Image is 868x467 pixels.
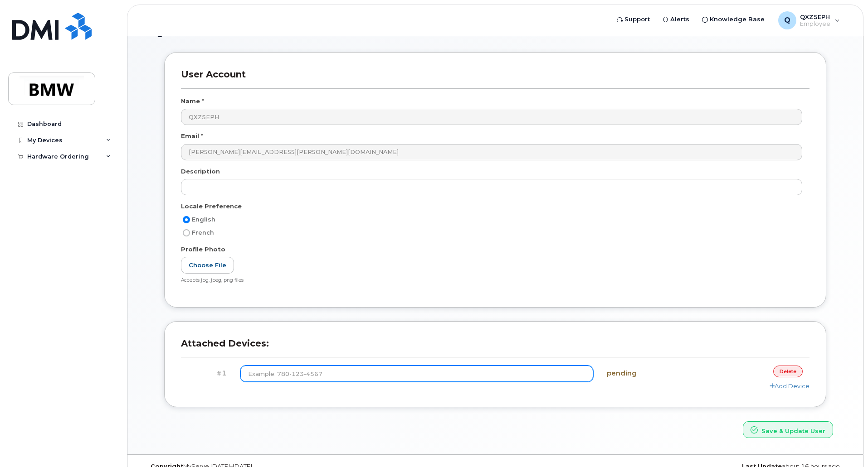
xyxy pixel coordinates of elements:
label: Choose File [181,257,234,274]
span: Support [624,15,650,24]
a: Alerts [656,10,696,29]
div: QXZ5EPH [772,11,846,29]
a: delete [773,366,803,377]
a: Knowledge Base [696,10,771,29]
label: Locale Preference [181,202,242,211]
h4: #1 [188,370,227,377]
input: Example: 780-123-4567 [240,366,594,382]
h3: User Account [181,69,809,88]
iframe: Messenger Launcher [829,428,861,460]
a: Support [610,10,656,29]
h4: pending [607,370,698,377]
label: Name * [181,97,204,106]
label: Description [181,167,220,176]
span: Q [784,15,790,26]
span: Alerts [670,15,689,24]
span: QXZ5EPH [800,13,830,20]
label: Email * [181,132,203,140]
input: French [183,229,190,236]
span: French [192,229,214,236]
span: Knowledge Base [710,15,765,24]
h3: Attached Devices: [181,338,809,357]
button: Save & Update User [743,421,833,438]
span: English [192,216,215,223]
span: Employee [800,20,830,28]
label: Profile Photo [181,245,225,254]
h1: My Account [144,21,847,37]
input: English [183,216,190,223]
a: Add Device [770,382,809,390]
div: Accepts jpg, jpeg, png files [181,277,802,284]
